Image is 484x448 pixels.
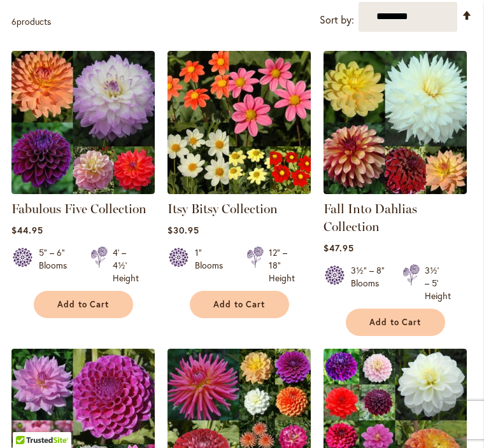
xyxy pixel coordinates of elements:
span: Add to Cart [369,317,422,328]
div: 5" – 6" Blooms [39,246,75,284]
span: Add to Cart [57,299,110,310]
span: Add to Cart [213,299,266,310]
a: Itsy Bitsy Collection [167,201,278,216]
button: Add to Cart [34,291,133,318]
span: 6 [11,15,17,27]
label: Sort by: [320,8,354,32]
div: 3½' – 5' Height [425,264,451,302]
div: 3½" – 8" Blooms [351,264,387,302]
a: Fabulous Five Collection [11,201,146,216]
img: Itsy Bitsy Collection [167,51,311,194]
span: $44.95 [11,224,43,236]
div: 12" – 18" Height [269,246,295,284]
a: Fabulous Five Collection [11,185,155,197]
a: Itsy Bitsy Collection [167,185,311,197]
span: $47.95 [324,242,354,254]
a: Fall Into Dahlias Collection [324,201,417,234]
span: $30.95 [167,224,199,236]
button: Add to Cart [346,309,445,336]
div: 1" Blooms [195,246,231,284]
div: 4' – 4½' Height [113,246,139,284]
button: Add to Cart [190,291,289,318]
iframe: Launch Accessibility Center [10,403,45,438]
img: Fall Into Dahlias Collection [324,51,467,194]
p: products [11,11,51,32]
img: Fabulous Five Collection [11,51,155,194]
a: Fall Into Dahlias Collection [324,185,467,197]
